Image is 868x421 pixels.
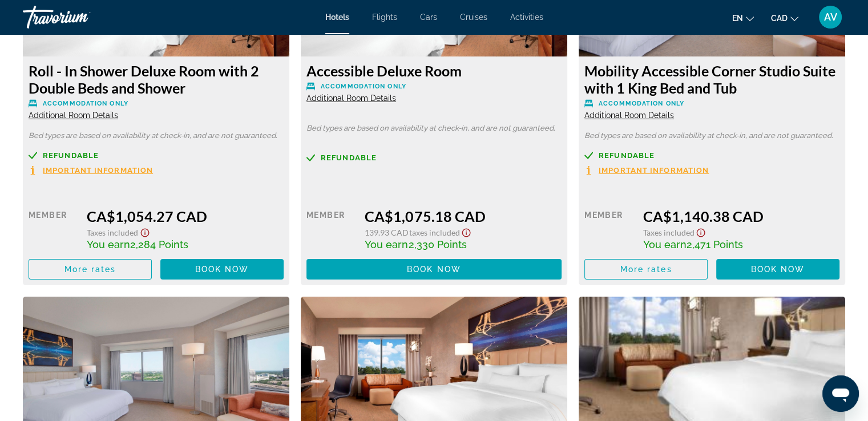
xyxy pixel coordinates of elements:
[321,154,377,161] span: Refundable
[365,228,409,237] span: 139.93 CAD
[460,13,487,22] a: Cruises
[510,13,543,22] a: Activities
[321,83,406,90] span: Accommodation Only
[325,13,349,22] a: Hotels
[584,111,674,120] span: Additional Room Details
[29,151,284,160] a: Refundable
[306,259,562,280] button: Book now
[160,259,284,280] button: Book now
[306,208,356,250] div: Member
[584,132,839,140] p: Bed types are based on availability at check-in, and are not guaranteed.
[43,152,99,159] span: Refundable
[599,100,684,107] span: Accommodation Only
[584,62,839,96] h3: Mobility Accessible Corner Studio Suite with 1 King Bed and Tub
[195,265,249,274] span: Book now
[716,259,839,280] button: Book now
[620,265,672,274] span: More rates
[306,62,562,79] h3: Accessible Deluxe Room
[138,225,152,238] button: Show Taxes and Fees disclaimer
[87,208,284,225] div: CA$1,054.27 CAD
[365,208,562,225] div: CA$1,075.18 CAD
[815,5,845,29] button: User Menu
[732,10,754,26] button: Change language
[459,225,473,238] button: Show Taxes and Fees disclaimer
[599,167,709,174] span: Important Information
[29,132,284,140] p: Bed types are based on availability at check-in, and are not guaranteed.
[408,238,466,250] span: 2,330 Points
[407,265,461,274] span: Book now
[130,238,188,250] span: 2,284 Points
[694,225,708,238] button: Show Taxes and Fees disclaimer
[420,13,437,22] a: Cars
[824,11,837,23] span: AV
[686,238,742,250] span: 2,471 Points
[43,100,128,107] span: Accommodation Only
[409,228,459,237] span: Taxes included
[87,228,138,237] span: Taxes included
[584,165,709,175] button: Important Information
[584,208,634,250] div: Member
[29,259,152,280] button: More rates
[43,167,153,174] span: Important Information
[29,111,118,120] span: Additional Room Details
[584,151,839,160] a: Refundable
[771,10,798,26] button: Change currency
[643,228,694,237] span: Taxes included
[29,208,78,250] div: Member
[87,238,130,250] span: You earn
[599,152,655,159] span: Refundable
[584,259,708,280] button: More rates
[306,94,396,103] span: Additional Room Details
[23,2,137,32] a: Travorium
[771,14,788,23] span: CAD
[306,153,562,162] a: Refundable
[29,165,153,175] button: Important Information
[372,13,397,22] a: Flights
[29,62,284,96] h3: Roll - In Shower Deluxe Room with 2 Double Beds and Shower
[732,14,743,23] span: en
[64,265,116,274] span: More rates
[822,375,859,412] iframe: Button to launch messaging window
[643,238,686,250] span: You earn
[306,124,562,132] p: Bed types are based on availability at check-in, and are not guaranteed.
[643,208,839,225] div: CA$1,140.38 CAD
[751,265,805,274] span: Book now
[365,238,408,250] span: You earn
